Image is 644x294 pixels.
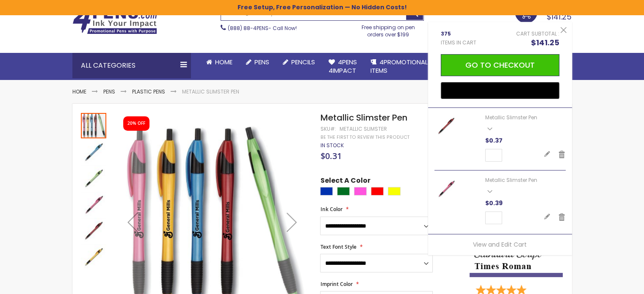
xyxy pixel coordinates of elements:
[81,191,107,217] div: Metallic Slimster Pen
[434,114,458,137] img: Metallic Slimster-Red
[81,218,106,243] img: Metallic Slimster Pen
[320,150,341,162] span: $0.31
[239,53,276,71] a: Pens
[199,53,239,71] a: Home
[81,243,106,269] div: Metallic Slimster Pen
[320,125,336,132] strong: SKU
[473,240,527,249] a: View and Edit Cart
[547,11,572,22] span: $141.25
[516,30,557,37] span: Cart Subtotal
[364,53,434,80] a: 4PROMOTIONALITEMS
[441,54,559,76] button: Go to Checkout
[291,58,315,66] span: Pencils
[370,58,428,75] span: 4PROMOTIONAL ITEMS
[81,165,106,191] img: Metallic Slimster Pen
[81,112,107,138] div: Metallic Slimster Pen
[322,53,364,80] a: 4Pens4impact
[81,139,106,165] img: Metallic Slimster Pen
[485,136,503,145] span: $0.37
[320,243,356,250] span: Text Font Style
[276,53,322,71] a: Pencils
[320,206,342,213] span: Ink Color
[228,25,268,32] a: (888) 88-4PENS
[485,114,537,121] a: Metallic Slimster Pen
[72,88,86,95] a: Home
[574,271,644,294] iframe: Google Customer Reviews
[388,187,401,195] div: Yellow
[320,280,352,288] span: Imprint Color
[371,187,384,195] div: Red
[81,165,107,191] div: Metallic Slimster Pen
[337,187,350,195] div: Green
[81,217,107,243] div: Metallic Slimster Pen
[81,244,106,269] img: Metallic Slimster Pen
[320,176,370,187] span: Select A Color
[254,58,269,66] span: Pens
[485,199,503,207] span: $0.39
[354,187,367,195] div: Pink
[320,112,407,124] span: Metallic Slimster Pen
[215,58,232,66] span: Home
[320,142,343,149] span: In stock
[127,121,145,126] div: 20% OFF
[72,53,191,78] div: All Categories
[353,21,424,38] div: Free shipping on pen orders over $199
[434,177,458,200] img: Metallic Slimster-Pink
[531,37,559,48] span: $141.25
[72,7,157,34] img: 4Pens Custom Pens and Promotional Products
[441,82,559,99] button: Buy with GPay
[132,88,165,95] a: Plastic Pens
[103,88,115,95] a: Pens
[81,138,107,165] div: Metallic Slimster Pen
[81,192,106,217] img: Metallic Slimster Pen
[228,25,297,32] span: - Call Now!
[320,142,343,149] div: Availability
[441,39,476,46] span: Items in Cart
[339,126,387,132] div: Metallic Slimster
[485,176,537,184] a: Metallic Slimster Pen
[320,134,409,140] a: Be the first to review this product
[441,30,476,37] span: 375
[182,88,239,95] li: Metallic Slimster Pen
[320,187,333,195] div: Blue
[329,58,357,75] span: 4Pens 4impact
